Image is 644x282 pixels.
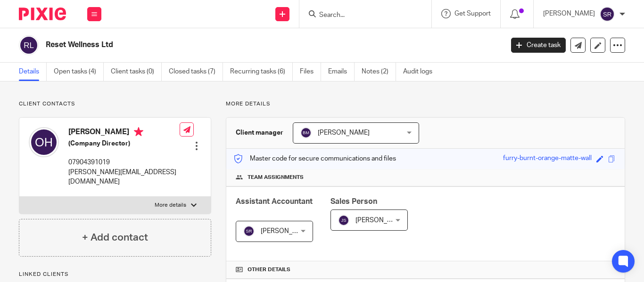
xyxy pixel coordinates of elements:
[68,168,180,187] p: [PERSON_NAME][EMAIL_ADDRESS][DOMAIN_NAME]
[68,139,180,148] h5: (Company Director)
[82,230,148,245] h4: + Add contact
[169,63,223,81] a: Closed tasks (7)
[338,215,349,226] img: svg%3E
[68,158,180,167] p: 07904391019
[600,7,615,22] img: svg%3E
[19,8,66,20] img: Pixie
[355,217,407,224] span: [PERSON_NAME]
[230,63,293,81] a: Recurring tasks (6)
[300,63,321,81] a: Files
[29,127,59,157] img: svg%3E
[134,127,143,137] i: Primary
[318,129,370,136] span: [PERSON_NAME]
[511,38,566,53] a: Create task
[330,198,377,205] span: Sales Person
[261,228,313,234] span: [PERSON_NAME]
[111,63,162,81] a: Client tasks (0)
[19,271,211,278] p: Linked clients
[68,127,180,139] h4: [PERSON_NAME]
[54,63,104,81] a: Open tasks (4)
[543,9,595,18] p: [PERSON_NAME]
[362,63,396,81] a: Notes (2)
[318,11,403,20] input: Search
[236,198,313,205] span: Assistant Accountant
[328,63,355,81] a: Emails
[226,100,625,108] p: More details
[300,127,312,138] img: svg%3E
[155,201,186,209] p: More details
[19,63,47,81] a: Details
[19,35,39,55] img: svg%3E
[503,153,592,164] div: furry-burnt-orange-matte-wall
[248,266,290,274] span: Other details
[46,40,407,50] h2: Reset Wellness Ltd
[243,226,255,237] img: svg%3E
[233,154,396,163] p: Master code for secure communications and files
[236,128,283,137] h3: Client manager
[19,100,211,108] p: Client contacts
[248,174,304,181] span: Team assignments
[403,63,439,81] a: Audit logs
[454,10,491,17] span: Get Support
